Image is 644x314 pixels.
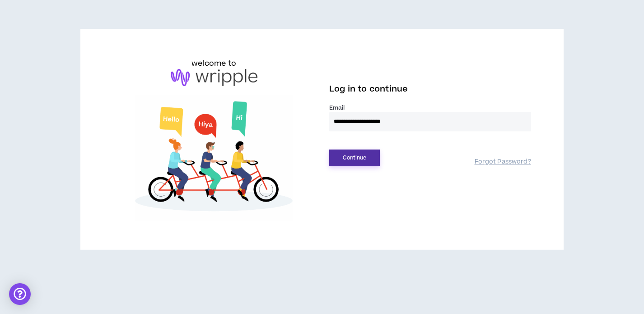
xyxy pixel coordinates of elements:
h6: welcome to [191,58,236,69]
img: logo-brand.png [171,69,257,86]
img: Welcome to Wripple [113,95,315,221]
div: Open Intercom Messenger [9,283,31,305]
label: Email [329,104,531,112]
a: Forgot Password? [475,158,531,166]
span: Log in to continue [329,83,408,95]
button: Continue [329,150,380,166]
